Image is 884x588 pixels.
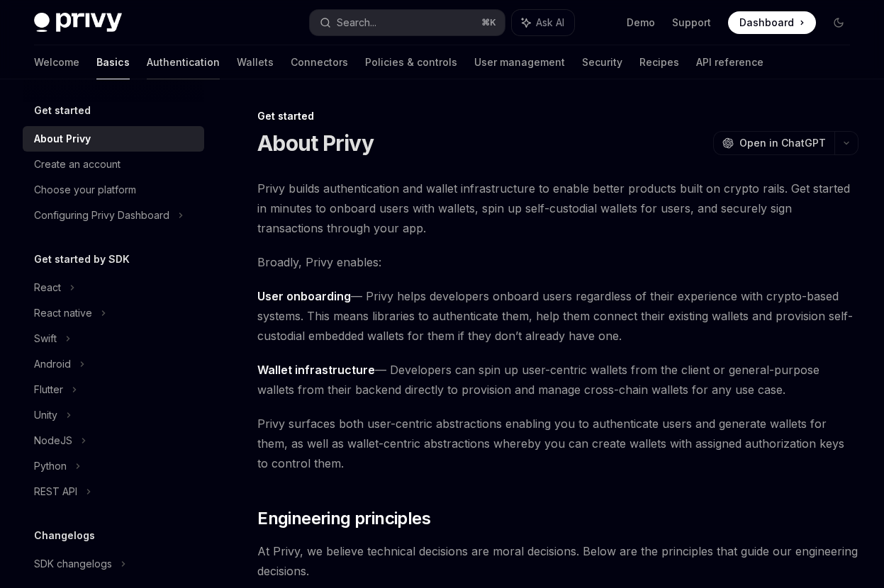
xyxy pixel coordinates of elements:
[696,45,763,79] a: API reference
[34,407,57,424] div: Unity
[34,130,91,147] div: About Privy
[34,181,136,198] div: Choose your platform
[34,45,79,79] a: Welcome
[582,45,622,79] a: Security
[34,156,121,173] div: Create an account
[481,17,496,28] span: ⌘ K
[257,179,858,238] span: Privy builds authentication and wallet infrastructure to enable better products built on crypto r...
[365,45,457,79] a: Policies & controls
[536,16,564,30] span: Ask AI
[34,102,91,119] h5: Get started
[23,126,204,152] a: About Privy
[257,541,858,581] span: At Privy, we believe technical decisions are moral decisions. Below are the principles that guide...
[257,252,858,272] span: Broadly, Privy enables:
[291,45,348,79] a: Connectors
[310,10,505,35] button: Search...⌘K
[713,131,834,155] button: Open in ChatGPT
[34,251,130,268] h5: Get started by SDK
[739,16,794,30] span: Dashboard
[257,130,374,156] h1: About Privy
[257,360,858,400] span: — Developers can spin up user-centric wallets from the client or general-purpose wallets from the...
[627,16,655,30] a: Demo
[34,527,95,544] h5: Changelogs
[34,555,112,572] div: SDK changelogs
[728,11,816,34] a: Dashboard
[34,458,67,475] div: Python
[257,507,430,530] span: Engineering principles
[23,152,204,177] a: Create an account
[512,10,574,35] button: Ask AI
[257,363,375,377] strong: Wallet infrastructure
[257,289,351,303] strong: User onboarding
[34,432,72,449] div: NodeJS
[34,381,63,398] div: Flutter
[34,356,71,373] div: Android
[337,14,376,31] div: Search...
[639,45,679,79] a: Recipes
[96,45,130,79] a: Basics
[237,45,274,79] a: Wallets
[34,305,92,322] div: React native
[23,177,204,203] a: Choose your platform
[257,109,858,123] div: Get started
[34,483,77,500] div: REST API
[34,13,122,33] img: dark logo
[672,16,711,30] a: Support
[827,11,850,34] button: Toggle dark mode
[257,286,858,346] span: — Privy helps developers onboard users regardless of their experience with crypto-based systems. ...
[147,45,220,79] a: Authentication
[257,414,858,473] span: Privy surfaces both user-centric abstractions enabling you to authenticate users and generate wal...
[34,330,57,347] div: Swift
[474,45,565,79] a: User management
[34,207,169,224] div: Configuring Privy Dashboard
[34,279,61,296] div: React
[739,136,826,150] span: Open in ChatGPT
